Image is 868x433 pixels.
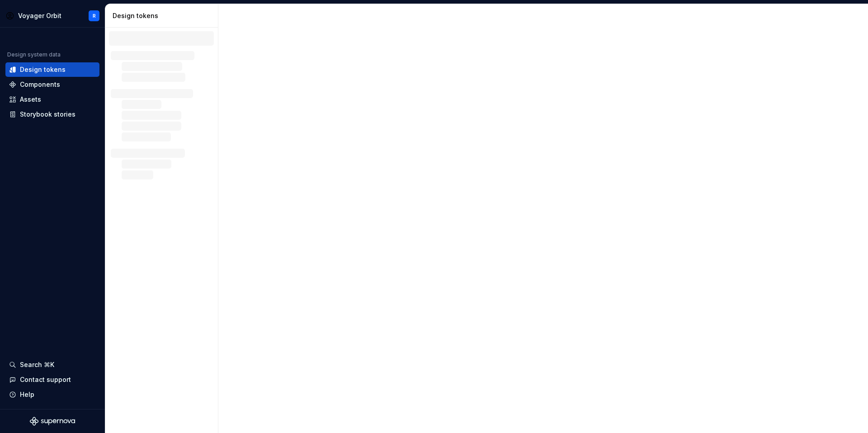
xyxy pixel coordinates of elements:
[20,95,41,104] div: Assets
[18,11,61,20] div: Voyager Orbit
[5,358,99,372] button: Search ⌘K
[30,417,75,426] svg: Supernova Logo
[113,11,214,20] div: Design tokens
[2,6,103,25] button: Voyager OrbitR
[20,80,60,89] div: Components
[20,360,54,369] div: Search ⌘K
[5,92,99,107] a: Assets
[20,65,66,74] div: Design tokens
[20,390,34,399] div: Help
[5,62,99,77] a: Design tokens
[5,372,99,387] button: Contact support
[93,12,96,19] div: R
[7,51,61,58] div: Design system data
[20,110,75,119] div: Storybook stories
[5,387,99,402] button: Help
[20,375,71,384] div: Contact support
[5,107,99,122] a: Storybook stories
[5,77,99,92] a: Components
